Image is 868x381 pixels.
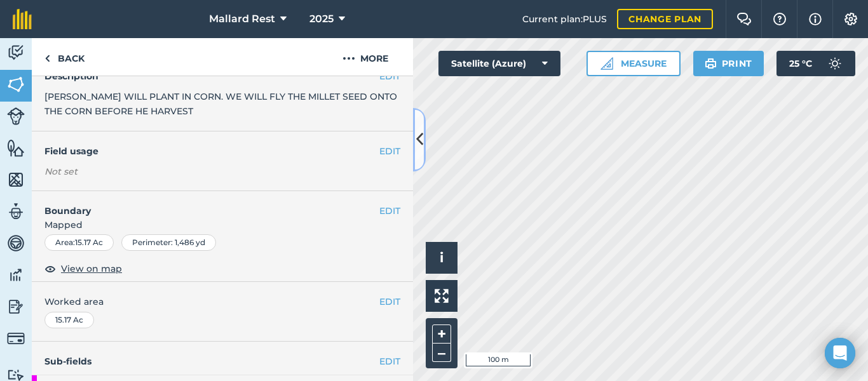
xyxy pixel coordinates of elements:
[7,265,25,284] img: svg+xml;base64,PD94bWwgdmVyc2lvbj0iMS4wIiBlbmNvZGluZz0idXRmLTgiPz4KPCEtLSBHZW5lcmF0b3I6IEFkb2JlIE...
[432,324,451,344] button: +
[693,51,764,76] button: Print
[44,261,122,276] button: View on map
[809,11,822,27] img: svg+xml;base64,PHN2ZyB4bWxucz0iaHR0cDovL3d3dy53My5vcmcvMjAwMC9zdmciIHdpZHRoPSIxNyIgaGVpZ2h0PSIxNy...
[617,9,713,29] a: Change plan
[435,289,449,303] img: Four arrows, one pointing top left, one top right, one bottom right and the last bottom left
[379,204,400,218] button: EDIT
[379,354,400,368] a: EDIT
[789,51,812,76] span: 25 ° C
[7,107,25,125] img: svg+xml;base64,PD94bWwgdmVyc2lvbj0iMS4wIiBlbmNvZGluZz0idXRmLTgiPz4KPCEtLSBHZW5lcmF0b3I6IEFkb2JlIE...
[438,51,560,76] button: Satellite (Azure)
[776,51,855,76] button: 25 °C
[209,11,275,27] span: Mallard Rest
[44,165,400,178] div: Not set
[587,51,681,76] button: Measure
[440,250,444,265] span: i
[32,218,413,232] span: Mapped
[7,170,25,189] img: svg+xml;base64,PHN2ZyB4bWxucz0iaHR0cDovL3d3dy53My5vcmcvMjAwMC9zdmciIHdpZHRoPSI1NiIgaGVpZ2h0PSI2MC...
[61,262,122,276] span: View on map
[600,57,613,70] img: Ruler icon
[44,312,94,328] div: 15.17 Ac
[13,9,32,29] img: fieldmargin Logo
[705,56,717,71] img: svg+xml;base64,PHN2ZyB4bWxucz0iaHR0cDovL3d3dy53My5vcmcvMjAwMC9zdmciIHdpZHRoPSIxOSIgaGVpZ2h0PSIyNC...
[309,11,334,27] span: 2025
[7,43,25,62] img: svg+xml;base64,PD94bWwgdmVyc2lvbj0iMS4wIiBlbmNvZGluZz0idXRmLTgiPz4KPCEtLSBHZW5lcmF0b3I6IEFkb2JlIE...
[32,191,379,218] h4: Boundary
[522,12,607,26] span: Current plan : PLUS
[7,138,25,157] img: svg+xml;base64,PHN2ZyB4bWxucz0iaHR0cDovL3d3dy53My5vcmcvMjAwMC9zdmciIHdpZHRoPSI1NiIgaGVpZ2h0PSI2MC...
[432,344,451,362] button: –
[822,51,848,76] img: svg+xml;base64,PD94bWwgdmVyc2lvbj0iMS4wIiBlbmNvZGluZz0idXRmLTgiPz4KPCEtLSBHZW5lcmF0b3I6IEFkb2JlIE...
[32,38,97,76] a: Back
[32,354,413,368] h4: Sub-fields
[44,144,379,158] h4: Field usage
[44,234,114,251] div: Area : 15.17 Ac
[825,338,855,368] div: Open Intercom Messenger
[342,51,355,66] img: svg+xml;base64,PHN2ZyB4bWxucz0iaHR0cDovL3d3dy53My5vcmcvMjAwMC9zdmciIHdpZHRoPSIyMCIgaGVpZ2h0PSIyNC...
[44,91,397,116] span: [PERSON_NAME] WILL PLANT IN CORN. WE WILL FLY THE MILLET SEED ONTO THE CORN BEFORE HE HARVEST
[7,297,25,316] img: svg+xml;base64,PD94bWwgdmVyc2lvbj0iMS4wIiBlbmNvZGluZz0idXRmLTgiPz4KPCEtLSBHZW5lcmF0b3I6IEFkb2JlIE...
[379,295,400,309] button: EDIT
[44,51,50,66] img: svg+xml;base64,PHN2ZyB4bWxucz0iaHR0cDovL3d3dy53My5vcmcvMjAwMC9zdmciIHdpZHRoPSI5IiBoZWlnaHQ9IjI0Ii...
[7,330,25,347] img: svg+xml;base64,PD94bWwgdmVyc2lvbj0iMS4wIiBlbmNvZGluZz0idXRmLTgiPz4KPCEtLSBHZW5lcmF0b3I6IEFkb2JlIE...
[7,202,25,221] img: svg+xml;base64,PD94bWwgdmVyc2lvbj0iMS4wIiBlbmNvZGluZz0idXRmLTgiPz4KPCEtLSBHZW5lcmF0b3I6IEFkb2JlIE...
[318,38,413,76] button: More
[379,69,400,83] button: EDIT
[7,234,25,253] img: svg+xml;base64,PD94bWwgdmVyc2lvbj0iMS4wIiBlbmNvZGluZz0idXRmLTgiPz4KPCEtLSBHZW5lcmF0b3I6IEFkb2JlIE...
[843,13,858,25] img: A cog icon
[121,234,216,251] div: Perimeter : 1,486 yd
[772,13,787,25] img: A question mark icon
[44,69,400,83] h4: Description
[7,369,25,381] img: svg+xml;base64,PD94bWwgdmVyc2lvbj0iMS4wIiBlbmNvZGluZz0idXRmLTgiPz4KPCEtLSBHZW5lcmF0b3I6IEFkb2JlIE...
[7,75,25,94] img: svg+xml;base64,PHN2ZyB4bWxucz0iaHR0cDovL3d3dy53My5vcmcvMjAwMC9zdmciIHdpZHRoPSI1NiIgaGVpZ2h0PSI2MC...
[379,144,400,158] button: EDIT
[44,295,400,309] span: Worked area
[44,261,56,276] img: svg+xml;base64,PHN2ZyB4bWxucz0iaHR0cDovL3d3dy53My5vcmcvMjAwMC9zdmciIHdpZHRoPSIxOCIgaGVpZ2h0PSIyNC...
[736,13,752,25] img: Two speech bubbles overlapping with the left bubble in the forefront
[426,242,458,274] button: i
